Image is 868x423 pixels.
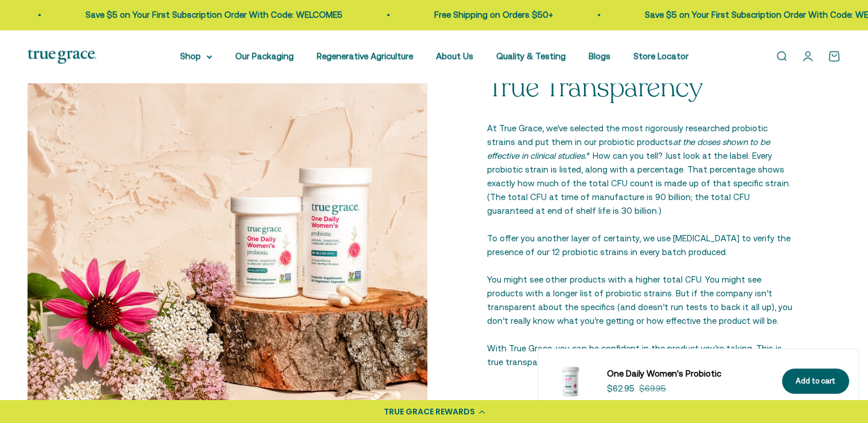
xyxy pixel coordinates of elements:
p: At True Grace, we’ve selected the most rigorously researched probiotic strains and put them in ou... [487,122,795,218]
a: Store Locator [633,51,688,61]
p: With True Grace, you can be confident in the product you’re taking. This is true transparency. [487,342,795,369]
p: To offer you another layer of certainty, we use [MEDICAL_DATA] to verify the presence of our 12 p... [487,232,795,259]
a: Our Packaging [235,51,294,61]
button: Add to cart [782,369,849,394]
em: at the doses shown to be effective in clinical studies. [487,137,770,160]
p: You might see other products with a higher total CFU. You might see products with a longer list o... [487,273,795,328]
a: One Daily Women's Probiotic [607,367,768,381]
compare-at-price: $69.95 [639,382,666,395]
img: Daily Probiotic for Women's Vaginal, Digestive, and Immune Support* - 90 Billion CFU at time of m... [547,358,593,404]
div: TRUE GRACE REWARDS [384,406,475,418]
a: Free Shipping on Orders $50+ [433,10,552,19]
summary: Shop [180,49,212,63]
p: True Transparency [487,73,795,103]
a: Blogs [589,51,610,61]
sale-price: $62.95 [607,382,635,395]
div: Add to cart [796,375,835,387]
a: Regenerative Agriculture [317,51,413,61]
p: Save $5 on Your First Subscription Order With Code: WELCOME5 [84,8,341,22]
a: Quality & Testing [496,51,566,61]
a: About Us [436,51,473,61]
